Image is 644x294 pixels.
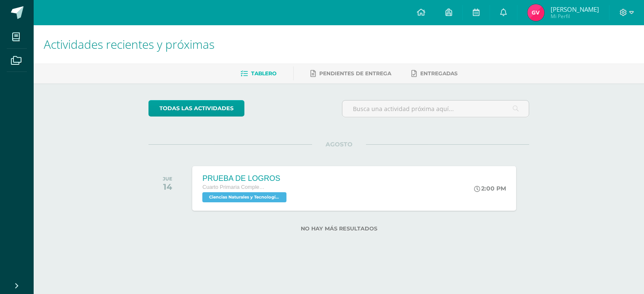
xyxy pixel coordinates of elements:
img: 7dc5dd6dc5eac2a4813ab7ae4b6d8255.png [527,4,544,21]
div: JUE [163,176,172,182]
a: Tablero [241,67,276,80]
div: 2:00 PM [474,185,506,192]
div: PRUEBA DE LOGROS [202,174,289,183]
span: Cuarto Primaria Complementaria [202,184,265,190]
a: Entregadas [411,67,458,80]
span: Pendientes de entrega [319,70,391,77]
a: todas las Actividades [148,100,244,117]
label: No hay más resultados [148,225,529,232]
div: 14 [163,182,172,192]
span: [PERSON_NAME] [551,5,599,13]
span: Entregadas [420,70,458,77]
span: Mi Perfil [551,13,599,20]
span: Ciencias Naturales y Tecnología 'C' [202,192,286,202]
span: Tablero [251,70,276,77]
span: AGOSTO [312,140,366,148]
span: Actividades recientes y próximas [44,36,215,52]
a: Pendientes de entrega [310,67,391,80]
input: Busca una actividad próxima aquí... [342,101,529,117]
